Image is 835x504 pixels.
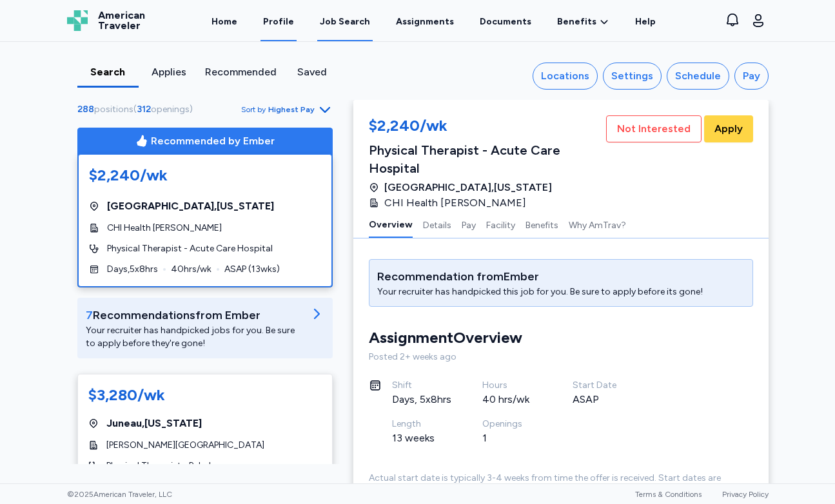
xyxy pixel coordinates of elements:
[67,10,88,31] img: Logo
[86,324,304,350] div: Your recruiter has handpicked jobs for you. Be sure to apply before they're gone!
[369,351,753,363] div: Posted 2+ weeks ago
[526,211,558,238] button: Benefits
[369,115,604,139] div: $2,240/wk
[384,195,526,211] span: CHI Health [PERSON_NAME]
[392,431,451,446] div: 13 weeks
[369,141,604,177] div: Physical Therapist - Acute Care Hospital
[392,418,451,431] div: Length
[392,392,451,407] div: Days, 5x8hrs
[151,104,190,115] span: openings
[89,165,321,186] div: $2,240/wk
[94,104,133,115] span: positions
[107,199,274,214] span: [GEOGRAPHIC_DATA] , [US_STATE]
[557,15,609,28] a: Benefits
[667,63,729,90] button: Schedule
[86,308,93,322] span: 7
[107,263,158,276] span: Days , 5 x 8 hrs
[317,1,373,41] a: Job Search
[241,104,266,115] span: Sort by
[734,63,769,90] button: Pay
[714,121,743,137] span: Apply
[569,211,626,238] button: Why AmTrav?
[88,385,165,405] div: $3,280/wk
[722,490,769,499] a: Privacy Policy
[77,103,198,116] div: ( )
[533,63,598,90] button: Locations
[171,263,211,276] span: 40 hrs/wk
[482,392,542,407] div: 40 hrs/wk
[106,460,215,472] span: Physical Therapist - Rehab
[482,379,542,392] div: Hours
[743,68,760,84] div: Pay
[151,133,275,149] span: Recommended by Ember
[384,180,552,195] span: [GEOGRAPHIC_DATA] , [US_STATE]
[482,418,542,431] div: Openings
[205,64,277,80] div: Recommended
[603,63,662,90] button: Settings
[260,1,297,41] a: Profile
[482,431,542,446] div: 1
[635,490,702,499] a: Terms & Conditions
[541,68,589,84] div: Locations
[83,64,133,80] div: Search
[704,115,753,142] button: Apply
[137,104,151,115] span: 312
[107,242,273,255] span: Physical Therapist - Acute Care Hospital
[224,263,280,276] span: ASAP ( 13 wks)
[287,64,338,80] div: Saved
[106,439,264,452] span: [PERSON_NAME][GEOGRAPHIC_DATA]
[77,104,94,115] span: 288
[268,104,315,115] span: Highest Pay
[369,327,522,348] div: Assignment Overview
[675,68,721,84] div: Schedule
[486,211,515,238] button: Facility
[369,472,753,498] div: Actual start date is typically 3-4 weeks from time the offer is received. Start dates are determi...
[98,10,145,31] span: American Traveler
[377,267,703,286] div: Recommendation from Ember
[462,211,476,238] button: Pay
[573,392,632,407] div: ASAP
[86,306,304,324] div: Recommendation s from Ember
[107,222,222,235] span: CHI Health [PERSON_NAME]
[144,64,195,80] div: Applies
[369,211,413,238] button: Overview
[606,115,702,142] button: Not Interested
[67,489,172,499] span: © 2025 American Traveler, LLC
[423,211,451,238] button: Details
[392,379,451,392] div: Shift
[617,121,691,137] span: Not Interested
[573,379,632,392] div: Start Date
[106,416,202,431] span: Juneau , [US_STATE]
[611,68,653,84] div: Settings
[557,15,596,28] span: Benefits
[377,286,703,298] div: Your recruiter has handpicked this job for you. Be sure to apply before its gone!
[241,102,333,117] button: Sort byHighest Pay
[320,15,370,28] div: Job Search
